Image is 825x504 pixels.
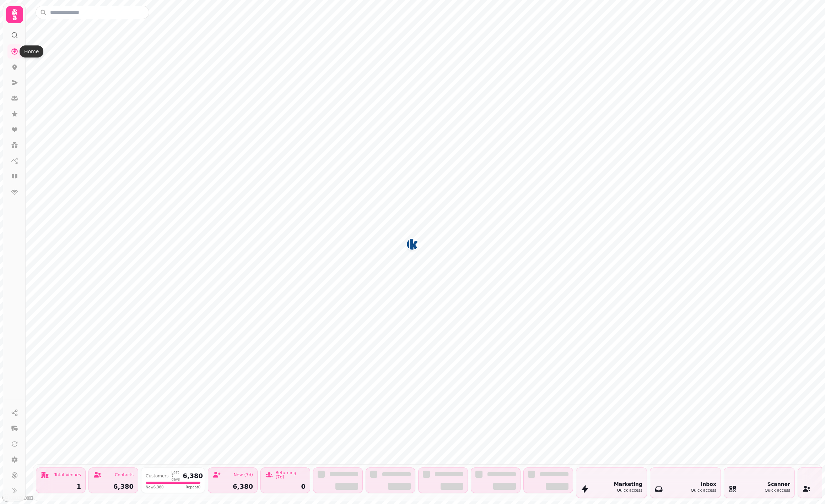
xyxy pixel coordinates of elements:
div: Contacts [115,473,134,477]
div: Scanner [765,481,790,488]
div: Quick access [614,488,642,494]
div: 6,380 [183,473,203,479]
span: Repeat 0 [185,484,200,490]
div: Quick access [765,488,790,494]
div: Total Venues [54,473,81,477]
div: Home [20,45,43,57]
div: Returning (7d) [275,471,306,479]
a: Mapbox logo [2,494,33,502]
div: New (7d) [233,473,253,477]
button: Allkin Tap & Bottle [407,239,418,250]
div: 6,380 [212,483,253,490]
div: Map marker [407,239,418,252]
div: Quick access [691,488,716,494]
div: Inbox [691,481,716,488]
div: Marketing [614,481,642,488]
div: 1 [41,483,81,490]
span: New 6,380 [146,484,163,490]
div: 6,380 [93,483,134,490]
div: 0 [265,483,306,490]
div: Customers [146,474,169,478]
button: InboxQuick access [650,467,721,498]
div: Last 7 days [172,471,180,481]
button: MarketingQuick access [576,467,647,498]
button: ScannerQuick access [724,467,795,498]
